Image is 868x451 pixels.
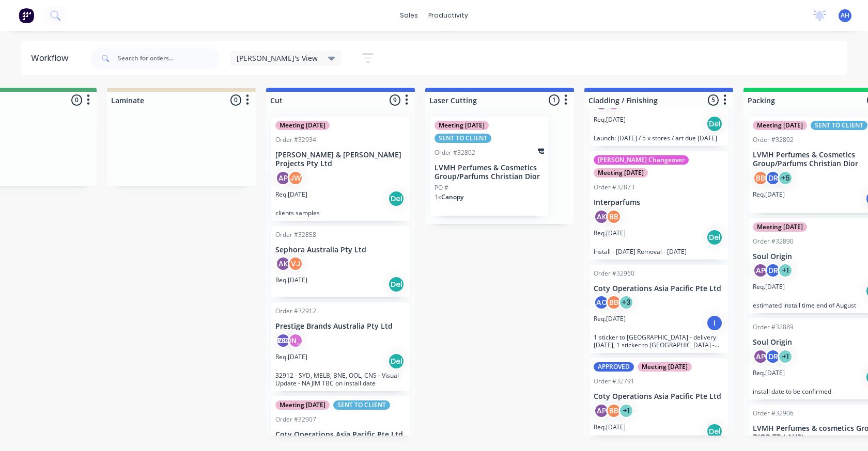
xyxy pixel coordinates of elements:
div: Del [706,116,723,132]
div: Meeting [DATE]SENT TO CLIENTOrder #32802LVMH Perfumes & Cosmetics Group/Parfums Christian DiorPO ... [430,117,548,216]
p: [PERSON_NAME] & [PERSON_NAME] Projects Pty Ltd [275,151,406,168]
div: APPROVED [594,362,634,372]
div: Del [388,190,405,207]
p: Req. [DATE] [753,368,785,378]
div: Order #32873 [594,183,634,192]
div: Del [706,229,723,246]
div: Order #32960Coty Operations Asia Pacific Pte LtdAOBB+3Req.[DATE]I1 sticker to [GEOGRAPHIC_DATA] -... [590,265,728,353]
div: Meeting [DATE] [275,400,330,410]
p: LVMH Perfumes & Cosmetics Group/Parfums Christian Dior [435,164,544,181]
div: [PERSON_NAME] ChangeoverMeeting [DATE]Order #32873InterparfumsAKBBReq.[DATE]DelInstall - [DATE] R... [590,151,728,260]
div: Order #32858Sephora Australia Pty LtdAKVJReq.[DATE]Del [271,226,410,298]
div: DR [765,170,781,186]
div: Order #32802 [435,148,475,157]
p: Req. [DATE] [275,276,307,285]
div: Meeting [DATE] [594,168,648,178]
img: Factory [19,8,34,23]
span: Canopy [441,192,463,201]
div: DO [275,333,291,348]
div: DR [765,263,781,278]
input: Search for orders... [118,48,220,69]
div: Meeting [DATE]Order #32934[PERSON_NAME] & [PERSON_NAME] Projects Pty LtdAPJWReq.[DATE]Delclients ... [271,117,410,221]
div: Meeting [DATE] [753,222,807,232]
p: Req. [DATE] [594,115,626,124]
div: Workflow [31,52,73,65]
div: Order #32960 [594,269,634,278]
div: SENT TO CLIENT [435,134,491,143]
p: Req. [DATE] [275,352,307,362]
p: Coty Operations Asia Pacific Pte Ltd [594,392,724,401]
p: Req. [DATE] [594,229,626,238]
div: AP [753,349,768,364]
p: Prestige Brands Australia Pty Ltd [275,322,406,331]
div: Order #32906 [753,409,794,418]
p: 1 sticker to [GEOGRAPHIC_DATA] - delivery [DATE], 1 sticker to [GEOGRAPHIC_DATA] - deliver with j... [594,333,724,349]
p: Req. [DATE] [753,190,785,199]
p: Req. [DATE] [275,190,307,199]
span: [PERSON_NAME]'s View [237,53,318,63]
div: BB [753,170,768,186]
div: + 1 [618,403,634,418]
div: BB [606,403,622,418]
div: productivity [423,8,473,23]
div: Order #32912 [275,307,316,316]
p: Req. [DATE] [753,282,785,292]
p: clients samples [275,209,406,217]
div: Meeting [DATE] [638,362,692,372]
p: Coty Operations Asia Pacific Pte Ltd [594,284,724,293]
p: Install - [DATE] Removal - [DATE] [594,248,724,255]
div: [PERSON_NAME] Changeover [594,155,689,165]
div: + 5 [778,170,793,186]
div: SENT TO CLIENT [811,121,867,130]
div: [PERSON_NAME] [288,333,303,348]
p: Req. [DATE] [594,423,626,432]
div: sales [395,8,423,23]
div: Order #32912Prestige Brands Australia Pty LtdDO[PERSON_NAME]Req.[DATE]Del32912 - SYD, MELB, BNE, ... [271,302,410,391]
div: SENT TO CLIENT [333,400,390,410]
div: AP [594,403,609,418]
div: DR [765,349,781,364]
div: Order #32791 [594,377,634,386]
p: Sephora Australia Pty Ltd [275,246,406,254]
div: VJ [288,256,303,271]
div: + 1 [778,349,793,364]
div: Meeting [DATE] [753,121,807,130]
span: 1 x [435,192,441,201]
p: Interparfums [594,198,724,207]
div: Meeting [DATE] [275,121,330,130]
div: + 3 [618,295,634,310]
p: Req. [DATE] [594,314,626,324]
div: + 1 [778,263,793,278]
div: AO [594,295,609,310]
div: Order #32934 [275,135,316,144]
div: AP [275,170,291,186]
p: Launch: [DATE] / 5 x stores / art due [DATE] [594,134,724,142]
div: Del [706,423,723,440]
div: Meeting [DATE] [435,121,489,130]
div: Order #32889 [753,323,794,332]
div: AP [753,263,768,278]
div: JW [288,170,303,186]
div: BB [606,295,622,310]
div: Del [388,353,405,369]
div: Order #32890 [753,237,794,246]
p: PO # [435,183,448,192]
p: 32912 - SYD, MELB, BNE, OOL, CNS - Visual Update - NAJIM TBC on install date [275,372,406,387]
div: Order #32907 [275,415,316,424]
div: AK [594,209,609,224]
div: BB [606,209,622,224]
div: I [706,315,723,331]
div: Order #32858 [275,230,316,239]
div: Order #32802 [753,135,794,144]
p: Coty Operations Asia Pacific Pte Ltd [275,430,406,439]
div: AK [275,256,291,271]
span: AH [841,11,849,20]
div: Del [388,276,405,293]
